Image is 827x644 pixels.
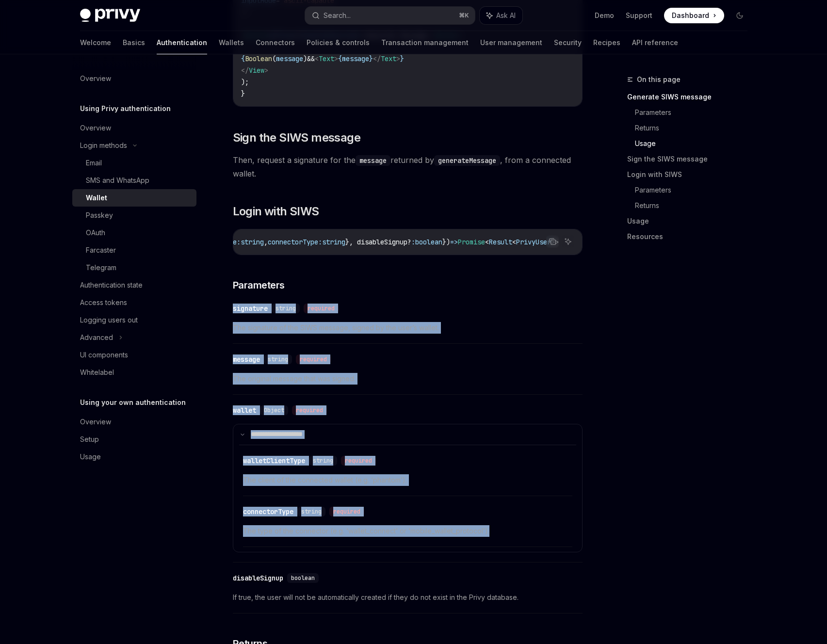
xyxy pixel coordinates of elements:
div: walletClientType [243,456,305,466]
code: generateMessage [434,155,500,166]
img: dark logo [80,9,140,22]
span: The client of the connected wallet (e.g. ‘phantom’). [243,474,572,486]
div: Access tokens [80,297,127,308]
span: }, disableSignup? [345,238,411,246]
a: Welcome [80,31,111,54]
span: string [322,238,345,246]
h5: Using Privy authentication [80,103,171,114]
div: UI components [80,349,128,361]
div: Email [86,157,102,169]
a: API reference [632,31,678,54]
div: OAuth [86,227,105,239]
div: Overview [80,122,111,134]
span: Promise [458,238,485,246]
a: Generate SIWS message [627,89,755,105]
span: boolean [415,238,442,246]
a: Email [72,154,196,172]
span: && [307,54,315,63]
a: Farcaster [72,241,196,259]
div: Login methods [80,140,127,151]
button: Toggle dark mode [732,8,747,23]
span: string [268,355,288,363]
span: : [411,238,415,246]
span: View [249,66,264,75]
span: </ [241,66,249,75]
span: Text [319,54,334,63]
span: Then, request a signature for the returned by , from a connected wallet. [233,153,583,180]
div: required [292,405,327,415]
div: Farcaster [86,244,116,256]
div: Usage [80,451,101,463]
a: Whitelabel [72,364,196,381]
a: Overview [72,413,196,431]
div: Search... [324,10,351,21]
a: Passkey [72,207,196,224]
div: message [233,354,260,364]
a: Usage [635,136,755,151]
span: Ask AI [496,11,516,20]
div: required [329,507,364,516]
div: Passkey [86,209,113,221]
span: ⌘ K [459,12,469,19]
a: Authentication [157,31,207,54]
h5: Using your own authentication [80,397,186,408]
a: Security [554,31,582,54]
span: > [334,54,338,63]
span: string [313,457,333,465]
span: Text [381,54,396,63]
span: Result [489,238,512,246]
a: User management [480,31,542,54]
a: Parameters [635,105,755,120]
span: ) [303,54,307,63]
span: Dashboard [672,11,709,20]
a: Policies & controls [307,31,370,54]
span: }) [442,238,450,246]
div: Logging users out [80,314,138,326]
span: } [241,89,245,98]
a: Authentication state [72,276,196,294]
a: Connectors [256,31,295,54]
a: Parameters [635,182,755,198]
span: < [315,54,319,63]
span: => [450,238,458,246]
button: Copy the contents from the code block [546,235,559,248]
div: signature [233,304,268,313]
a: Usage [72,448,196,466]
span: message [342,54,369,63]
div: Wallet [86,192,107,204]
a: Dashboard [664,8,724,23]
span: string [301,508,322,515]
span: PrivyUser [516,238,551,246]
span: The signature of the SIWS message, signed by the user’s wallet. [233,322,583,334]
a: Basics [123,31,145,54]
span: string [276,305,296,312]
div: disableSignup [233,573,283,583]
span: , [264,238,268,246]
div: Overview [80,416,111,428]
span: < [512,238,516,246]
span: connectorType: [268,238,322,246]
span: < [485,238,489,246]
span: > [264,66,268,75]
a: Overview [72,70,196,87]
div: wallet [233,405,256,415]
div: required [341,456,376,466]
a: Login with SIWS [627,167,755,182]
a: Usage [627,213,755,229]
span: Object [264,406,284,414]
span: If true, the user will not be automatically created if they do not exist in the Privy database. [233,592,583,603]
a: Telegram [72,259,196,276]
a: Wallet [72,189,196,207]
div: Setup [80,434,99,445]
a: SMS and WhatsApp [72,172,196,189]
a: Transaction management [381,31,469,54]
button: Ask AI [480,7,522,24]
a: UI components [72,346,196,364]
div: connectorType [243,507,293,516]
a: Demo [595,11,614,20]
a: Access tokens [72,294,196,311]
span: boolean [291,574,315,582]
a: Returns [635,120,755,136]
div: Whitelabel [80,367,114,378]
a: Resources [627,229,755,244]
